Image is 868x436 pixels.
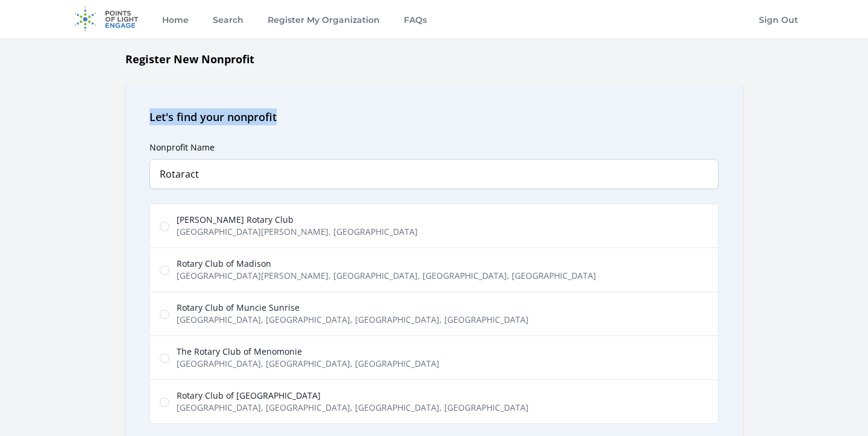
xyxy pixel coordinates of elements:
input: Rotary Club of Madison [GEOGRAPHIC_DATA][PERSON_NAME], [GEOGRAPHIC_DATA], [GEOGRAPHIC_DATA], [GEO... [160,266,169,275]
span: [GEOGRAPHIC_DATA], [GEOGRAPHIC_DATA], [GEOGRAPHIC_DATA], [GEOGRAPHIC_DATA] [177,402,529,414]
span: [GEOGRAPHIC_DATA][PERSON_NAME], [GEOGRAPHIC_DATA] [177,226,418,238]
label: Nonprofit Name [149,142,215,153]
h1: Register New Nonprofit [125,51,743,67]
span: Rotary Club of [GEOGRAPHIC_DATA] [177,390,529,402]
input: [PERSON_NAME] Rotary Club [GEOGRAPHIC_DATA][PERSON_NAME], [GEOGRAPHIC_DATA] [160,222,169,231]
h2: Let's find your nonprofit [149,108,719,125]
span: [GEOGRAPHIC_DATA][PERSON_NAME], [GEOGRAPHIC_DATA], [GEOGRAPHIC_DATA], [GEOGRAPHIC_DATA] [177,270,596,282]
input: The Rotary Club of Menomonie [GEOGRAPHIC_DATA], [GEOGRAPHIC_DATA], [GEOGRAPHIC_DATA] [160,353,169,363]
span: Rotary Club of Madison [177,258,596,270]
span: [PERSON_NAME] Rotary Club [177,214,418,226]
input: Rotary Club of [GEOGRAPHIC_DATA] [GEOGRAPHIC_DATA], [GEOGRAPHIC_DATA], [GEOGRAPHIC_DATA], [GEOGRA... [160,397,169,407]
span: Rotary Club of Muncie Sunrise [177,302,529,314]
span: [GEOGRAPHIC_DATA], [GEOGRAPHIC_DATA], [GEOGRAPHIC_DATA] [177,358,439,370]
span: [GEOGRAPHIC_DATA], [GEOGRAPHIC_DATA], [GEOGRAPHIC_DATA], [GEOGRAPHIC_DATA] [177,314,529,326]
span: The Rotary Club of Menomonie [177,346,439,358]
input: Rotary Club of Muncie Sunrise [GEOGRAPHIC_DATA], [GEOGRAPHIC_DATA], [GEOGRAPHIC_DATA], [GEOGRAPHI... [160,310,169,319]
